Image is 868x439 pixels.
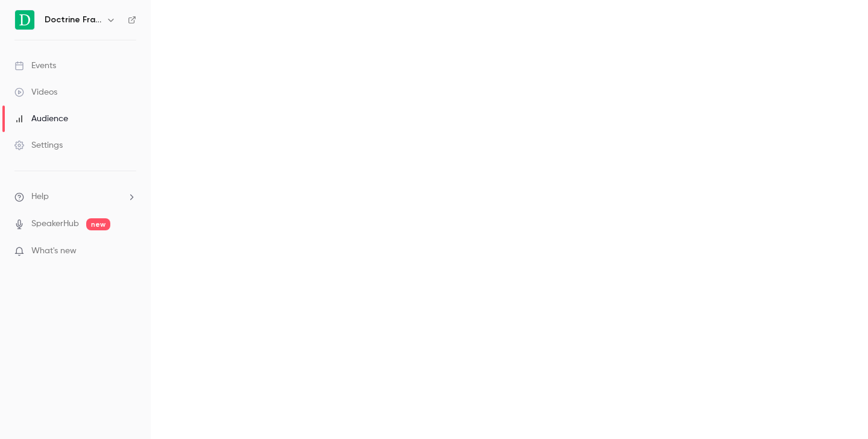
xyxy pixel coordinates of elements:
[14,113,68,125] div: Audience
[31,245,77,257] span: What's new
[14,139,63,151] div: Settings
[31,191,49,203] span: Help
[14,86,57,98] div: Videos
[14,60,56,72] div: Events
[45,14,101,26] h6: Doctrine France
[86,218,110,230] span: new
[15,10,34,30] img: Doctrine France
[31,218,79,230] a: SpeakerHub
[14,191,136,203] li: help-dropdown-opener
